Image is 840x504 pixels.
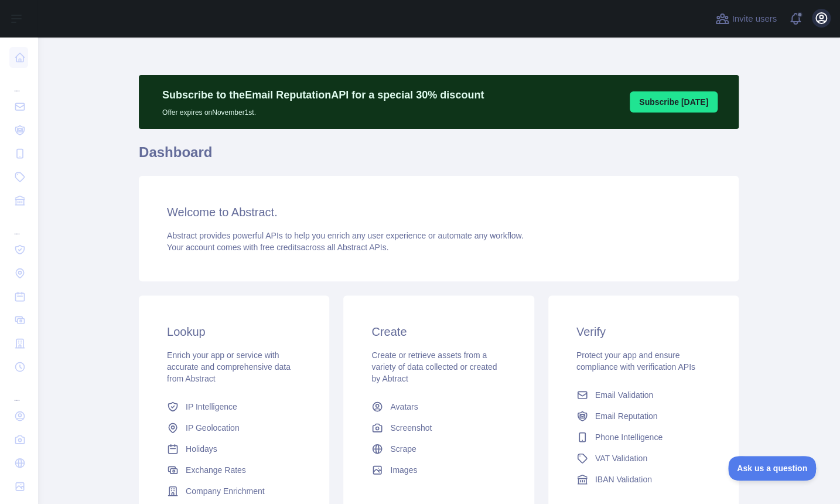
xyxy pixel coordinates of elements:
[572,406,715,427] a: Email Reputation
[167,350,291,383] span: Enrich your app or service with accurate and comprehensive data from Abstract
[186,464,246,476] span: Exchange Rates
[367,396,510,417] a: Avatars
[367,459,510,481] a: Images
[186,422,240,434] span: IP Geolocation
[595,410,658,422] span: Email Reputation
[630,91,718,113] button: Subscribe [DATE]
[162,459,306,481] a: Exchange Rates
[572,384,715,406] a: Email Validation
[9,380,28,403] div: ...
[367,417,510,438] a: Screenshot
[576,350,695,372] span: Protect your app and ensure compliance with verification APIs
[167,323,301,340] h3: Lookup
[595,474,652,485] span: IBAN Validation
[572,427,715,448] a: Phone Intelligence
[371,323,506,340] h3: Create
[390,464,417,476] span: Images
[162,481,306,502] a: Company Enrichment
[162,87,484,103] p: Subscribe to the Email Reputation API for a special 30 % discount
[576,323,711,340] h3: Verify
[713,9,779,28] button: Invite users
[186,485,265,497] span: Company Enrichment
[167,231,524,240] span: Abstract provides powerful APIs to help you enrich any user experience or automate any workflow.
[162,396,306,417] a: IP Intelligence
[162,103,484,117] p: Offer expires on November 1st.
[167,204,711,220] h3: Welcome to Abstract.
[9,213,28,237] div: ...
[9,70,28,94] div: ...
[162,417,306,438] a: IP Geolocation
[390,422,432,434] span: Screenshot
[167,243,388,252] span: Your account comes with across all Abstract APIs.
[260,243,301,252] span: free credits
[572,448,715,469] a: VAT Validation
[371,350,497,383] span: Create or retrieve assets from a variety of data collected or created by Abtract
[162,438,306,459] a: Holidays
[728,456,817,481] iframe: Toggle Customer Support
[572,469,715,490] a: IBAN Validation
[595,452,647,464] span: VAT Validation
[186,443,217,455] span: Holidays
[367,438,510,459] a: Scrape
[732,12,777,26] span: Invite users
[595,389,653,401] span: Email Validation
[595,431,663,443] span: Phone Intelligence
[390,401,418,413] span: Avatars
[390,443,416,455] span: Scrape
[139,143,739,171] h1: Dashboard
[186,401,237,413] span: IP Intelligence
